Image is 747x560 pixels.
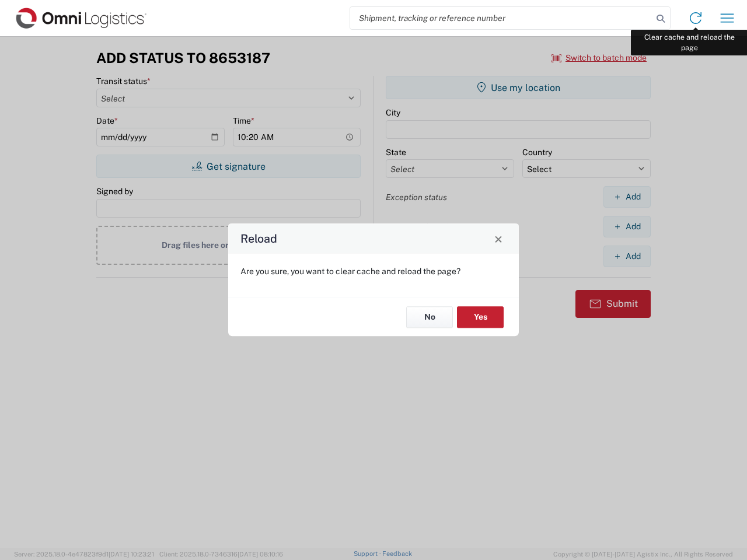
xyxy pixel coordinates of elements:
p: Are you sure, you want to clear cache and reload the page? [240,266,507,276]
input: Shipment, tracking or reference number [350,7,652,29]
button: Close [490,230,507,247]
button: No [406,306,453,328]
button: Yes [457,306,504,328]
h4: Reload [240,230,277,247]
